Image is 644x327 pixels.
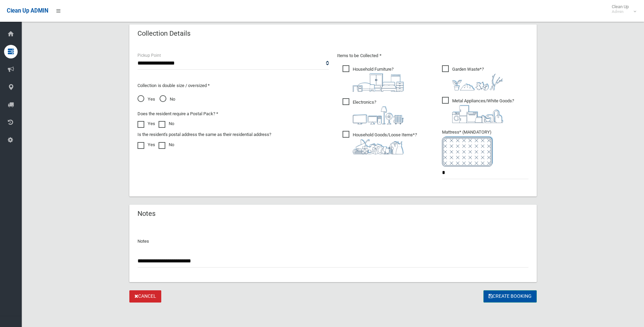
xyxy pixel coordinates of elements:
a: Cancel [129,290,161,303]
label: Is the resident's postal address the same as their residential address? [137,131,271,139]
button: Create Booking [483,290,537,303]
span: Mattress* (MANDATORY) [442,130,529,167]
i: ? [452,98,514,123]
header: Collection Details [129,27,199,40]
i: ? [452,67,503,90]
label: Yes [137,120,155,128]
span: Yes [137,95,155,103]
img: 394712a680b73dbc3d2a6a3a7ffe5a07.png [353,106,404,124]
small: Admin [612,9,629,14]
label: No [159,141,174,149]
img: 36c1b0289cb1767239cdd3de9e694f19.png [452,105,503,123]
span: Clean Up [608,4,636,14]
span: Metal Appliances/White Goods [442,97,514,123]
img: b13cc3517677393f34c0a387616ef184.png [353,139,404,154]
p: Notes [137,237,529,245]
p: Items to be Collected * [337,52,529,60]
p: Collection is double size / oversized * [137,82,329,90]
img: e7408bece873d2c1783593a074e5cb2f.png [442,136,493,167]
span: Household Furniture [343,65,404,92]
i: ? [353,132,417,154]
i: ? [353,100,404,124]
label: No [159,120,174,128]
img: aa9efdbe659d29b613fca23ba79d85cb.png [353,73,404,92]
label: Yes [137,141,155,149]
span: Garden Waste* [442,65,503,90]
img: 4fd8a5c772b2c999c83690221e5242e0.png [452,73,503,90]
span: Electronics [343,98,404,124]
i: ? [353,67,404,92]
span: No [160,95,175,103]
header: Notes [129,207,164,220]
span: Clean Up ADMIN [7,7,48,14]
label: Does the resident require a Postal Pack? * [137,110,218,118]
span: Household Goods/Loose Items* [343,131,417,154]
